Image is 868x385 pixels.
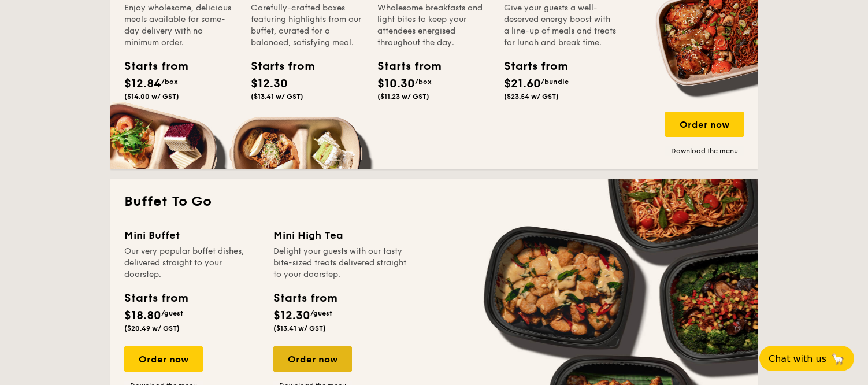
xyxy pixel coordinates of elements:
[124,309,161,323] span: $18.80
[310,309,332,317] span: /guest
[504,58,556,75] div: Starts from
[124,246,259,280] div: Our very popular buffet dishes, delivered straight to your doorstep.
[124,227,259,243] div: Mini Buffet
[377,58,429,75] div: Starts from
[377,77,415,91] span: $10.30
[124,192,744,211] h2: Buffet To Go
[124,290,187,307] div: Starts from
[251,92,303,101] span: ($13.41 w/ GST)
[251,2,363,49] div: Carefully-crafted boxes featuring highlights from our buffet, curated for a balanced, satisfying ...
[273,324,326,332] span: ($13.41 w/ GST)
[273,346,352,372] div: Order now
[124,77,161,91] span: $12.84
[504,2,617,49] div: Give your guests a well-deserved energy boost with a line-up of meals and treats for lunch and br...
[273,309,310,323] span: $12.30
[251,77,288,91] span: $12.30
[161,77,178,86] span: /box
[273,227,409,243] div: Mini High Tea
[124,346,203,372] div: Order now
[124,92,179,101] span: ($14.00 w/ GST)
[124,324,180,332] span: ($20.49 w/ GST)
[831,352,845,365] span: 🦙
[504,77,541,91] span: $21.60
[124,2,237,49] div: Enjoy wholesome, delicious meals available for same-day delivery with no minimum order.
[273,246,409,280] div: Delight your guests with our tasty bite-sized treats delivered straight to your doorstep.
[504,92,559,101] span: ($23.54 w/ GST)
[251,58,303,75] div: Starts from
[759,346,854,371] button: Chat with us🦙
[124,58,176,75] div: Starts from
[415,77,432,86] span: /box
[377,2,490,49] div: Wholesome breakfasts and light bites to keep your attendees energised throughout the day.
[541,77,569,86] span: /bundle
[769,353,826,364] span: Chat with us
[161,309,183,317] span: /guest
[377,92,429,101] span: ($11.23 w/ GST)
[665,112,744,137] div: Order now
[665,146,744,156] a: Download the menu
[273,290,336,307] div: Starts from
